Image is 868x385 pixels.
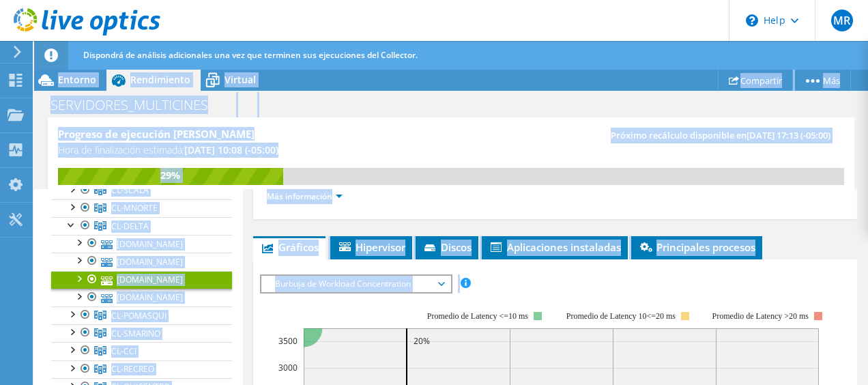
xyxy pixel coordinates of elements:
a: CL-RECREO [51,360,232,378]
text: 20% [414,335,430,347]
span: CL-SMARINO [111,328,160,339]
span: CL-POMASQUI [111,310,167,322]
span: Rendimiento [130,73,190,86]
span: Próximo recálculo disponible en [611,129,837,141]
span: Burbuja de Workload Concentration [268,276,444,292]
a: CL-SMARINO [51,324,232,342]
span: Hipervisor [337,240,405,254]
span: Discos [422,240,472,254]
text: 3000 [278,362,298,373]
a: Más información [267,190,343,202]
a: CL-MNORTE [51,199,232,217]
a: [DOMAIN_NAME] [51,271,232,289]
span: CL-DELTA [111,220,149,232]
tspan: Promedio de Latency 10<=20 ms [566,311,676,321]
a: CL-DELTA [51,217,232,235]
span: Virtual [225,73,256,86]
a: Compartir [718,70,793,91]
a: [DOMAIN_NAME] [51,235,232,253]
span: Aplicaciones instaladas [489,240,621,254]
span: CL-MNORTE [111,202,158,214]
a: [DOMAIN_NAME] [51,253,232,270]
a: Más [792,70,851,91]
text: 3500 [278,335,298,347]
a: [DOMAIN_NAME] [51,289,232,306]
span: CL-RECREO [111,363,154,375]
text: Promedio de Latency >20 ms [712,311,809,321]
svg: \n [746,14,758,27]
a: CL-SCALA [51,182,232,199]
span: [DATE] 17:13 (-05:00) [747,129,830,141]
a: CL-CCI [51,342,232,360]
span: Entorno [58,73,96,86]
a: CL-POMASQUI [51,306,232,324]
span: Principales procesos [638,240,755,254]
tspan: Promedio de Latency <=10 ms [426,311,528,321]
span: CL-CCI [111,345,136,357]
span: Gráficos [260,240,319,254]
span: [DATE] 10:08 (-05:00) [184,143,278,156]
h4: Hora de finalización estimada: [58,143,278,158]
div: 29% [58,168,283,183]
h1: SERVIDORES_MULTICINES [44,98,229,113]
span: Dispondrá de análisis adicionales una vez que terminen sus ejecuciones del Collector. [83,49,418,61]
span: CL-SCALA [111,184,149,196]
span: MR [831,10,853,31]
